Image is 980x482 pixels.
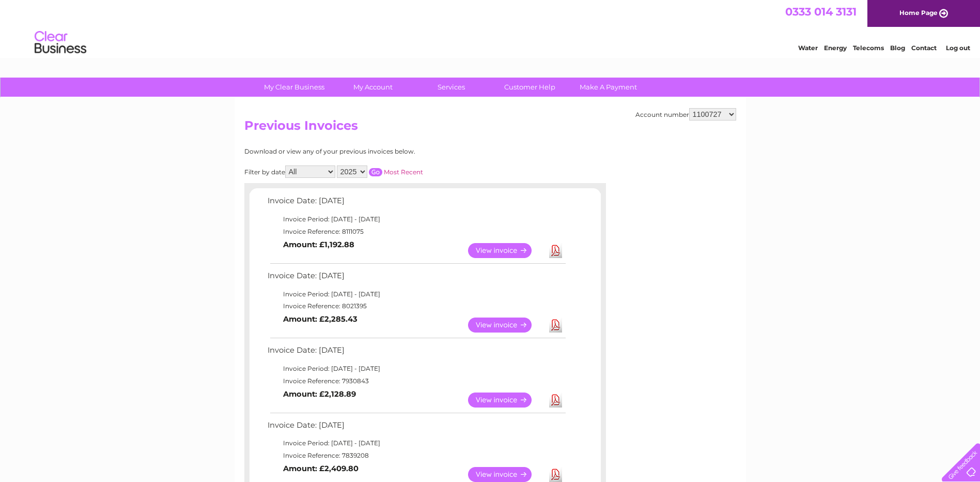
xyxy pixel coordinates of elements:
[946,44,970,52] a: Log out
[265,449,567,462] td: Invoice Reference: 7839208
[246,6,735,50] div: Clear Business is a trading name of Verastar Limited (registered in [GEOGRAPHIC_DATA] No. 3667643...
[853,44,884,52] a: Telecoms
[409,78,494,97] a: Services
[635,108,736,120] div: Account number
[265,269,567,288] td: Invoice Date: [DATE]
[265,418,567,438] td: Invoice Date: [DATE]
[549,393,562,408] a: Download
[244,148,516,155] div: Download or view any of your previous invoices below.
[330,78,415,97] a: My Account
[911,44,937,52] a: Contact
[244,165,516,178] div: Filter by date
[468,467,544,482] a: View
[265,300,567,312] td: Invoice Reference: 8021395
[468,243,544,258] a: View
[468,393,544,408] a: View
[265,213,567,225] td: Invoice Period: [DATE] - [DATE]
[265,194,567,213] td: Invoice Date: [DATE]
[549,467,562,482] a: Download
[283,314,357,324] b: Amount: £2,285.43
[34,27,87,58] img: logo.png
[549,318,562,333] a: Download
[487,78,572,97] a: Customer Help
[468,318,544,333] a: View
[265,225,567,238] td: Invoice Reference: 8111075
[798,44,818,52] a: Water
[785,5,857,18] a: 0333 014 3131
[824,44,847,52] a: Energy
[283,464,359,473] b: Amount: £2,409.80
[252,78,337,97] a: My Clear Business
[566,78,651,97] a: Make A Payment
[265,437,567,449] td: Invoice Period: [DATE] - [DATE]
[265,288,567,300] td: Invoice Period: [DATE] - [DATE]
[265,363,567,375] td: Invoice Period: [DATE] - [DATE]
[265,375,567,387] td: Invoice Reference: 7930843
[265,343,567,363] td: Invoice Date: [DATE]
[283,389,356,399] b: Amount: £2,128.89
[549,243,562,258] a: Download
[244,118,736,138] h2: Previous Invoices
[384,168,423,176] a: Most Recent
[283,240,354,249] b: Amount: £1,192.88
[890,44,905,52] a: Blog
